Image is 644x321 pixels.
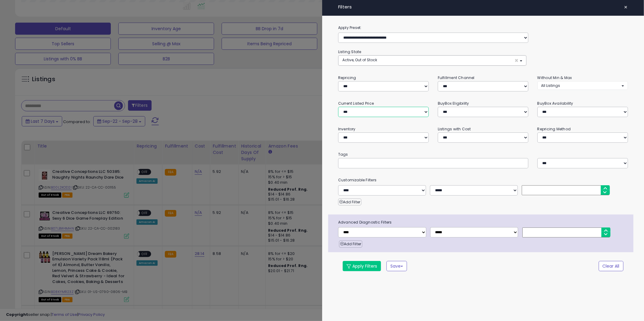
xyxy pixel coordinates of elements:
[342,57,377,62] span: Active, Out of Stock
[599,261,623,271] button: Clear All
[334,177,633,183] small: Customizable Filters
[386,261,407,271] button: Save
[338,56,526,65] button: Active, Out of Stock ×
[537,75,572,80] small: Without Min & Max
[515,57,519,64] span: ×
[624,3,628,11] span: ×
[438,126,471,132] small: Listings with Cost
[537,101,573,106] small: BuyBox Availability
[537,81,628,90] button: All Listings
[334,219,633,226] span: Advanced Diagnostic Filters
[334,24,633,31] label: Apply Preset:
[338,199,361,206] button: Add Filter
[339,240,362,248] button: Add Filter
[338,126,356,132] small: Inventory
[334,151,633,158] small: Tags
[438,75,475,80] small: Fulfillment Channel
[338,5,628,10] h4: Filters
[541,83,560,88] span: All Listings
[537,126,571,132] small: Repricing Method
[622,3,630,11] button: ×
[438,101,469,106] small: BuyBox Eligibility
[338,101,374,106] small: Current Listed Price
[343,261,381,271] button: Apply Filters
[338,49,361,54] small: Listing State
[338,75,356,80] small: Repricing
